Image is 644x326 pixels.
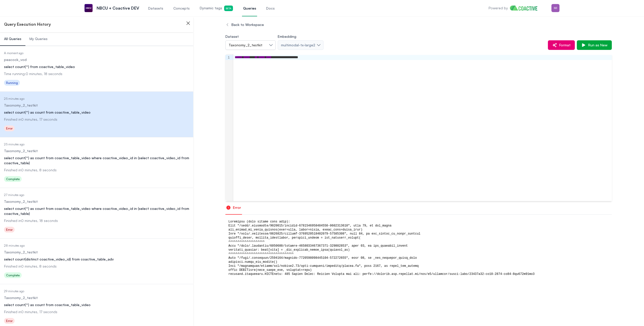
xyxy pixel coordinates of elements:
div: 1 [225,55,230,60]
button: Run as New [577,40,612,50]
span: Complete [4,272,22,278]
img: Home [510,6,541,11]
button: Back to Workspace [225,20,268,29]
span: Error [4,318,15,324]
nav: Tabs [225,201,612,215]
span: Taxonomy_2_testkit [229,43,262,48]
span: Error [4,227,15,233]
dd: Taxonomy_2_testkit [4,103,189,108]
label: Embedding [278,34,296,39]
p: Powered by [489,6,508,11]
span: Error [4,125,15,131]
div: Loremipsu (dolo sitame cons adip): Elit "/sedd/.eiusmodte/9020015/incidid-6781546958484550-060231... [225,217,612,279]
span: Dynamic tags [200,6,233,11]
span: Run as New [586,43,608,48]
span: 25 minutes ago [4,97,24,101]
span: Finished in 0 minutes, 8 seconds [4,168,57,172]
dd: Taxonomy_2_testkit [4,250,189,255]
dd: Taxonomy_2_testkit [4,295,189,300]
label: Dataset [225,34,239,39]
button: Taxonomy_2_testkit [225,40,276,50]
span: Finished in 0 minutes, 8 seconds [4,264,57,268]
button: Error [225,201,242,215]
img: Menu for the logged in user [551,4,559,12]
span: My Queries [29,36,48,41]
button: multimodal-tx-large2 [278,40,324,50]
div: select count(*) as count from coactive_table_video [4,110,189,115]
span: Running [4,80,20,86]
dd: peacock_vod [4,57,189,62]
div: select count(distinct coactive_video_id) from coactive_table_adv [4,257,189,262]
span: 28 minutes ago [4,244,25,247]
span: Complete [4,176,22,182]
span: Error [233,205,241,210]
span: Queries [243,6,256,11]
span: Datasets [148,6,163,11]
span: Finished in 0 minutes, 17 seconds [4,310,57,314]
div: select count(*) as count from coactive_table_video where coactive_video_id in (select coactive_vi... [4,206,189,216]
dd: Taxonomy_2_testkit [4,148,189,153]
button: My Queries [25,32,52,46]
span: Finished in 0 minutes, 18 seconds [4,218,58,223]
div: select count(*) as count from coactive_table_video [4,302,189,307]
span: Format [557,43,571,48]
span: All Queries [4,36,21,41]
span: 25 minutes ago [4,142,24,146]
span: multimodal-tx-large2 [281,43,315,48]
div: select count(*) from coactive_table_video [4,64,189,69]
span: Back to Workspace [229,22,264,27]
span: Finished in 0 minutes, 17 seconds [4,117,57,121]
h2: Query Execution History [4,21,51,27]
span: A moment ago [4,51,23,55]
span: 29 minutes ago [4,289,24,293]
p: NBCU + Coactive DEV [97,5,139,11]
span: Time running: 0 minutes, 18 seconds [4,72,62,76]
span: Concepts [173,6,190,11]
button: Format [548,40,575,50]
img: NBCU + Coactive DEV [85,4,93,12]
span: Beta [224,6,233,11]
dd: Taxonomy_2_testkit [4,199,189,204]
div: select count(*) as count from coactive_table_video where coactive_video_id in (select coactive_vi... [4,155,189,166]
span: 27 minutes ago [4,193,24,197]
